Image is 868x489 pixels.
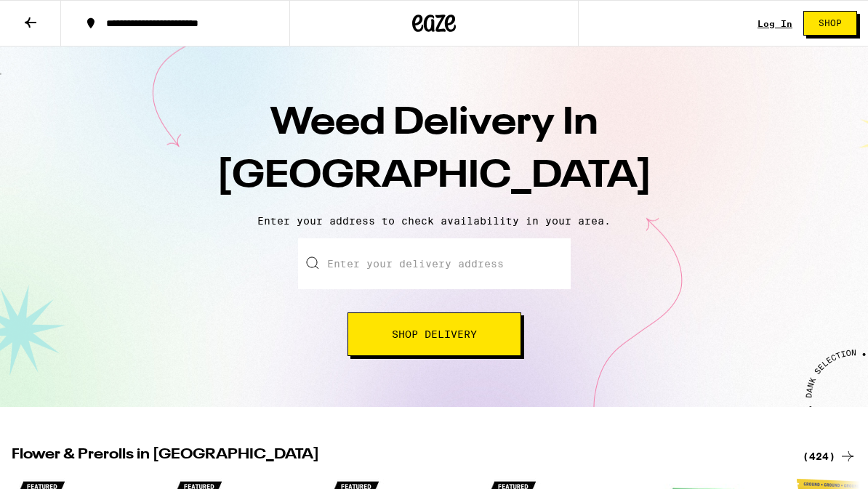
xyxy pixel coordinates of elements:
h1: Weed Delivery In [180,97,688,203]
button: Shop Delivery [347,312,521,356]
a: (424) [803,448,856,465]
button: Shop [803,11,857,36]
a: Log In [758,19,792,28]
input: Enter your delivery address [298,238,571,289]
h2: Flower & Prerolls in [GEOGRAPHIC_DATA] [12,448,785,465]
span: Shop Delivery [392,329,477,339]
a: Shop [792,11,868,36]
span: [GEOGRAPHIC_DATA] [217,158,652,195]
p: Enter your address to check availability in your area. [15,215,853,227]
span: Shop [819,19,842,28]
